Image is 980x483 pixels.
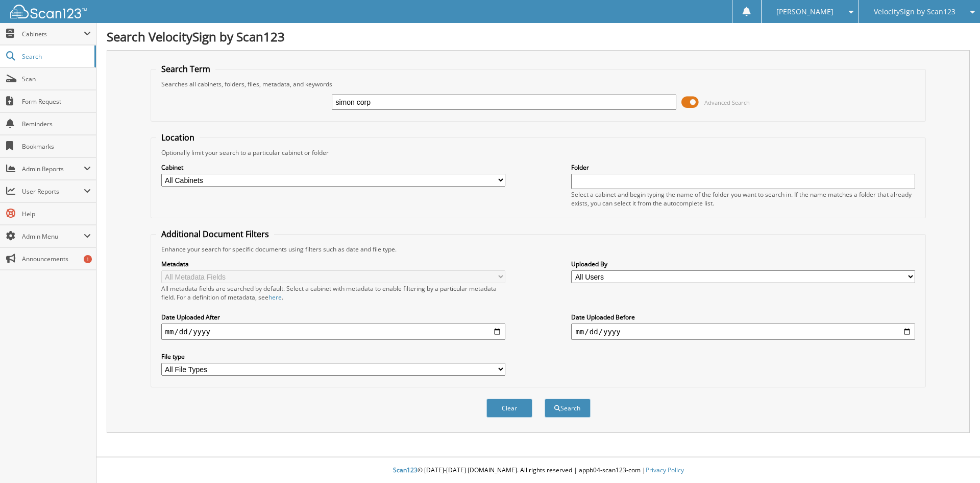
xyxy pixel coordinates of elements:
[22,75,91,83] span: Scan
[646,466,684,474] a: Privacy Policy
[156,245,921,254] div: Enhance your search for specific documents using filters such as date and file type.
[486,399,532,418] button: Clear
[268,293,282,302] a: here
[107,28,970,45] h1: Search VelocitySign by Scan123
[156,228,274,240] legend: Additional Document Filters
[22,120,91,128] span: Reminders
[84,255,92,263] div: 1
[22,52,89,61] span: Search
[22,30,84,38] span: Cabinets
[22,97,91,106] span: Form Request
[161,163,505,172] label: Cabinet
[571,190,915,208] div: Select a cabinet and begin typing the name of the folder you want to search in. If the name match...
[161,313,505,321] label: Date Uploaded After
[874,9,955,15] span: VelocitySign by Scan123
[156,63,215,75] legend: Search Term
[704,99,750,106] span: Advanced Search
[545,399,591,418] button: Search
[22,142,91,151] span: Bookmarks
[96,458,980,483] div: © [DATE]-[DATE] [DOMAIN_NAME]. All rights reserved | appb04-scan123-com |
[571,260,915,268] label: Uploaded By
[10,5,87,18] img: scan123-logo-white.svg
[22,187,84,196] span: User Reports
[161,352,505,361] label: File type
[22,232,84,241] span: Admin Menu
[22,255,91,263] span: Announcements
[393,466,418,474] span: Scan123
[161,284,505,302] div: All metadata fields are searched by default. Select a cabinet with metadata to enable filtering b...
[776,9,834,15] span: [PERSON_NAME]
[156,132,200,143] legend: Location
[156,80,921,88] div: Searches all cabinets, folders, files, metadata, and keywords
[22,210,91,218] span: Help
[571,313,915,321] label: Date Uploaded Before
[22,165,84,173] span: Admin Reports
[156,148,921,157] div: Optionally limit your search to a particular cabinet or folder
[571,324,915,340] input: end
[571,163,915,172] label: Folder
[161,324,505,340] input: start
[161,260,505,268] label: Metadata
